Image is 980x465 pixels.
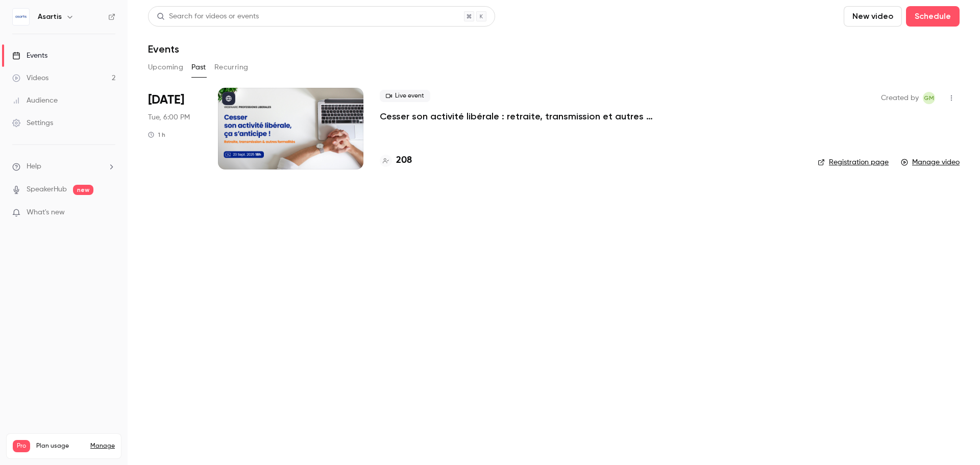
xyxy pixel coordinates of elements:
[148,92,184,108] span: [DATE]
[157,11,259,22] div: Search for videos or events
[12,95,58,106] div: Audience
[103,208,115,217] iframe: Noticeable Trigger
[881,92,919,104] span: Created by
[12,161,115,172] li: help-dropdown-opener
[90,442,115,450] a: Manage
[148,131,165,139] div: 1 h
[148,43,179,55] h1: Events
[923,92,935,104] span: Guillaume Mariteau
[12,73,48,83] div: Videos
[13,9,29,25] img: Asartis
[818,157,889,167] a: Registration page
[27,207,65,218] span: What's new
[380,154,412,167] a: 208
[73,185,93,195] span: new
[148,59,183,76] button: Upcoming
[844,6,902,27] button: New video
[380,90,430,102] span: Live event
[148,88,202,169] div: Sep 23 Tue, 6:00 PM (Europe/Paris)
[36,442,84,450] span: Plan usage
[901,157,960,167] a: Manage video
[38,12,62,22] h6: Asartis
[148,112,190,123] span: Tue, 6:00 PM
[27,184,67,195] a: SpeakerHub
[924,92,934,104] span: GM
[27,161,41,172] span: Help
[214,59,249,76] button: Recurring
[13,440,30,452] span: Pro
[12,51,47,61] div: Events
[191,59,206,76] button: Past
[12,118,53,128] div: Settings
[380,110,686,123] a: Cesser son activité libérale : retraite, transmission et autres formalités... ça s'anticipe !
[906,6,960,27] button: Schedule
[396,154,412,167] h4: 208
